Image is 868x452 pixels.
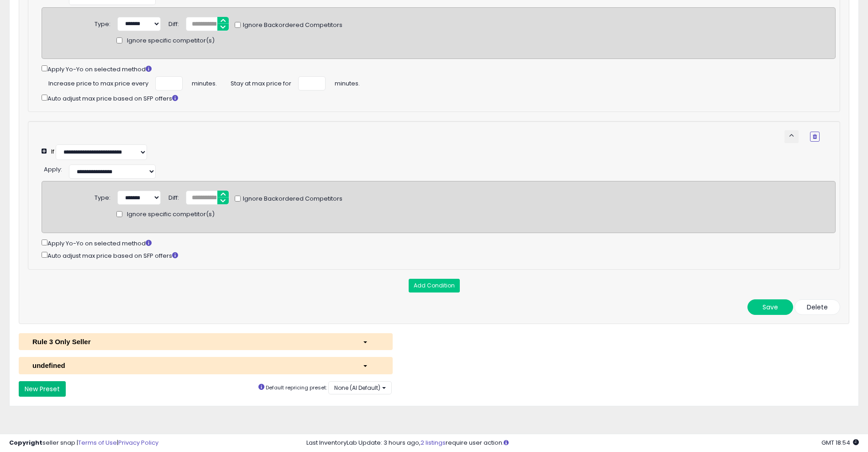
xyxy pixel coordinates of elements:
span: minutes. [335,76,360,88]
div: Type: [95,191,110,202]
a: 2 listings [421,438,446,447]
span: Stay at max price for [231,76,291,88]
div: Auto adjust max price based on SFP offers [42,93,836,103]
div: Apply Yo-Yo on selected method [42,64,836,74]
div: Apply Yo-Yo on selected method [42,238,836,248]
span: Increase price to max price every [48,76,148,88]
span: keyboard_arrow_up [787,131,796,140]
div: : [44,162,62,174]
div: seller snap | | [9,439,158,447]
div: Diff: [168,17,179,29]
button: keyboard_arrow_up [784,130,799,143]
button: Delete [794,299,840,315]
button: None (AI Default) [328,381,392,394]
a: Terms of Use [78,438,117,447]
div: Auto adjust max price based on SFP offers [42,250,836,261]
small: Default repricing preset: [266,384,327,391]
button: Rule 3 Only Seller [19,333,393,350]
span: Ignore specific competitor(s) [127,210,215,219]
div: Rule 3 Only Seller [26,337,356,346]
strong: Copyright [9,438,42,447]
button: Save [747,299,793,315]
div: Type: [95,17,110,29]
span: Apply [44,165,61,174]
div: Diff: [168,191,179,202]
div: undefined [26,361,356,370]
span: None (AI Default) [334,384,380,392]
div: Last InventoryLab Update: 3 hours ago, require user action. [306,439,859,447]
i: Click here to read more about un-synced listings. [504,440,509,446]
button: undefined [19,357,393,374]
span: Ignore Backordered Competitors [241,21,342,30]
span: Ignore Backordered Competitors [241,195,342,203]
i: Remove Condition [813,134,817,139]
span: Ignore specific competitor(s) [127,37,215,45]
button: New Preset [19,381,66,397]
a: Privacy Policy [118,438,158,447]
button: Add Condition [409,279,460,292]
span: 2025-08-10 18:54 GMT [821,438,859,447]
span: minutes. [192,76,217,88]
